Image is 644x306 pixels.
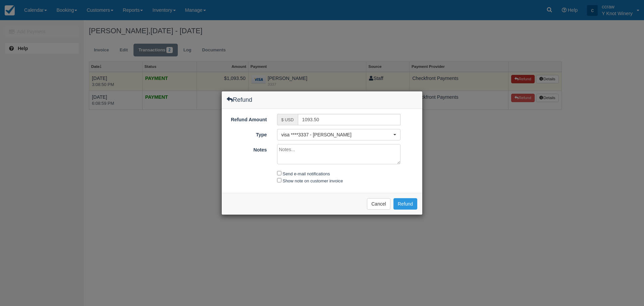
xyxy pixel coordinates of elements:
[222,114,272,123] label: Refund Amount
[367,198,390,210] button: Cancel
[222,129,272,138] label: Type
[283,178,343,183] label: Show note on customer invoice
[393,198,417,210] button: Refund
[281,118,294,122] small: $ USD
[222,144,272,154] label: Notes
[298,114,401,125] input: Valid number required.
[227,96,252,103] h4: Refund
[277,129,401,140] button: visa ****3337 - [PERSON_NAME]
[281,131,392,138] span: visa ****3337 - [PERSON_NAME]
[283,171,330,176] label: Send e-mail notifications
